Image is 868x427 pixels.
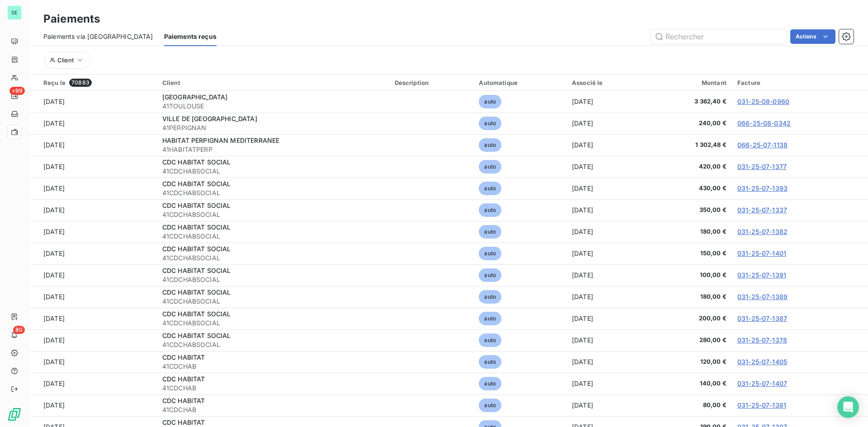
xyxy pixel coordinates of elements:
span: 180,00 € [650,227,726,236]
a: 066-25-08-0342 [737,119,791,127]
span: Client [57,56,74,64]
td: [DATE] [566,286,645,308]
td: [DATE] [29,221,157,243]
span: auto [479,182,501,195]
span: CDC HABITAT SOCIAL [162,223,231,231]
a: 066-25-07-1138 [737,141,788,149]
span: 41CDCHABSOCIAL [162,232,384,241]
span: CDC HABITAT SOCIAL [162,267,231,274]
span: auto [479,399,501,412]
td: [DATE] [566,91,645,113]
a: 031-25-08-0960 [737,98,789,105]
span: auto [479,290,501,304]
span: 41HABITATPERP [162,145,384,154]
span: 41CDCHAB [162,384,384,393]
td: [DATE] [29,178,157,199]
span: auto [479,225,501,239]
td: [DATE] [29,264,157,286]
div: Facture [737,79,863,86]
span: auto [479,117,501,130]
td: [DATE] [566,199,645,221]
span: 120,00 € [650,357,726,366]
span: CDC HABITAT [162,375,205,383]
td: [DATE] [29,113,157,134]
span: 180,00 € [650,292,726,301]
td: [DATE] [566,394,645,416]
td: [DATE] [29,351,157,373]
td: [DATE] [566,178,645,199]
div: SE [7,5,22,20]
div: Montant [650,79,726,86]
span: 41CDCHABSOCIAL [162,167,384,176]
td: [DATE] [566,329,645,351]
span: Paiements reçus [164,32,217,41]
span: CDC HABITAT SOCIAL [162,245,231,253]
td: [DATE] [29,243,157,264]
span: CDC HABITAT SOCIAL [162,332,231,339]
a: 031-25-07-1405 [737,358,787,366]
span: auto [479,95,501,108]
td: [DATE] [566,264,645,286]
span: Paiements via [GEOGRAPHIC_DATA] [43,32,153,41]
span: CDC HABITAT SOCIAL [162,310,231,318]
td: [DATE] [566,308,645,329]
span: 80 [13,326,25,334]
div: Client [162,79,384,86]
span: 41CDCHAB [162,362,384,371]
span: 80,00 € [650,401,726,410]
td: [DATE] [29,394,157,416]
span: 430,00 € [650,184,726,193]
span: 70883 [69,79,92,87]
td: [DATE] [29,329,157,351]
span: 420,00 € [650,162,726,171]
span: 200,00 € [650,314,726,323]
span: auto [479,377,501,390]
span: 41CDCHABSOCIAL [162,188,384,197]
span: auto [479,160,501,174]
span: 240,00 € [650,119,726,128]
span: 41CDCHABSOCIAL [162,253,384,263]
h3: Paiements [43,11,100,27]
span: 41CDCHABSOCIAL [162,210,384,219]
a: 031-25-07-1337 [737,206,787,214]
a: 031-25-07-1393 [737,184,788,192]
span: VILLE DE [GEOGRAPHIC_DATA] [162,115,257,122]
span: 3 362,40 € [650,97,726,106]
div: Associé le [572,79,639,86]
span: CDC HABITAT SOCIAL [162,180,231,188]
a: 031-25-07-1391 [737,271,786,279]
span: auto [479,333,501,347]
span: 41CDCHABSOCIAL [162,340,384,349]
td: [DATE] [566,113,645,134]
span: 280,00 € [650,336,726,345]
a: 031-25-07-1389 [737,293,788,300]
span: CDC HABITAT [162,418,205,426]
span: CDC HABITAT [162,353,205,361]
span: 41PERPIGNAN [162,123,384,132]
a: 031-25-07-1407 [737,380,787,387]
span: 41CDCHAB [162,405,384,414]
td: [DATE] [29,373,157,394]
td: [DATE] [566,243,645,264]
span: 1 302,48 € [650,141,726,150]
td: [DATE] [29,199,157,221]
span: 41TOULOUSE [162,102,384,111]
input: Rechercher [651,29,787,44]
span: +99 [9,87,25,95]
div: Automatique [479,79,561,86]
button: Actions [790,29,835,44]
td: [DATE] [566,134,645,156]
div: Reçu le [43,79,151,87]
span: 41CDCHABSOCIAL [162,297,384,306]
td: [DATE] [566,351,645,373]
a: 031-25-07-1382 [737,228,788,235]
td: [DATE] [566,156,645,178]
span: auto [479,268,501,282]
span: HABITAT PERPIGNAN MEDITERRANEE [162,136,280,144]
span: 150,00 € [650,249,726,258]
span: CDC HABITAT SOCIAL [162,158,231,166]
span: auto [479,355,501,369]
a: 031-25-07-1378 [737,336,787,344]
span: 41CDCHABSOCIAL [162,275,384,284]
span: auto [479,203,501,217]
